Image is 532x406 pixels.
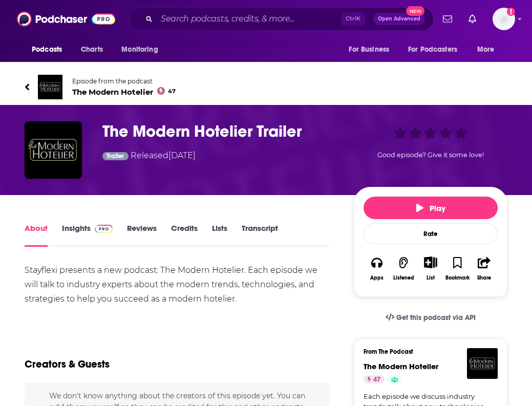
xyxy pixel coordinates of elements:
span: Get this podcast via API [396,313,476,322]
span: Ctrl K [341,12,365,26]
button: Share [471,250,498,287]
img: The Modern Hotelier Trailer [25,121,82,179]
input: Search podcasts, credits, & more... [157,11,341,27]
div: Released [DATE] [102,149,196,163]
img: Podchaser Pro [95,225,113,233]
a: Charts [74,40,109,59]
span: Good episode? Give it some love! [377,151,484,159]
span: Monitoring [121,42,158,57]
button: Listened [390,250,417,287]
div: List [427,274,435,281]
button: Bookmark [444,250,471,287]
span: 47 [373,375,380,385]
a: InsightsPodchaser Pro [62,223,113,247]
button: open menu [342,40,402,59]
button: Play [364,197,498,219]
div: Stayflexi presents a new podcast: The Modern Hotelier. Each episode we will talk to industry expe... [25,263,330,306]
span: Open Advanced [378,16,420,22]
span: For Podcasters [408,42,457,57]
div: Bookmark [445,275,470,281]
span: Episode from the podcast [72,77,176,85]
span: Podcasts [32,42,62,57]
a: Credits [171,223,198,247]
a: Get this podcast via API [377,305,484,330]
button: Show More Button [420,257,441,268]
span: New [406,6,424,16]
button: open menu [470,40,507,59]
h3: From The Podcast [364,348,490,355]
h1: The Modern Hotelier Trailer [102,121,337,141]
a: Reviews [127,223,157,247]
span: More [477,42,495,57]
h2: Creators & Guests [25,358,110,371]
div: Listened [393,275,414,281]
button: Apps [364,250,390,287]
img: Podchaser - Follow, Share and Rate Podcasts [17,9,115,29]
img: The Modern Hotelier [467,348,498,379]
span: The Modern Hotelier [72,87,176,97]
div: Rate [364,223,498,244]
div: Apps [370,275,384,281]
a: Transcript [242,223,278,247]
svg: Add a profile image [507,8,515,16]
span: Play [416,203,445,213]
button: open menu [114,40,171,59]
a: Show notifications dropdown [439,10,456,28]
a: About [25,223,48,247]
span: For Business [349,42,389,57]
span: Charts [81,42,103,57]
span: Trailer [107,153,124,159]
button: Open AdvancedNew [373,13,425,25]
div: Show More ButtonList [417,250,444,287]
a: Lists [212,223,227,247]
span: 47 [168,89,176,94]
img: The Modern Hotelier [38,75,62,99]
a: 47 [364,375,385,383]
a: The Modern Hotelier [364,361,438,371]
span: Logged in as KaitlynEsposito [493,8,515,30]
button: open menu [401,40,472,59]
button: Show profile menu [493,8,515,30]
div: Search podcasts, credits, & more... [129,7,434,31]
a: Show notifications dropdown [464,10,480,28]
a: The Modern HotelierEpisode from the podcastThe Modern Hotelier47 [25,75,507,99]
div: Share [477,275,491,281]
img: User Profile [493,8,515,30]
button: open menu [25,40,75,59]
